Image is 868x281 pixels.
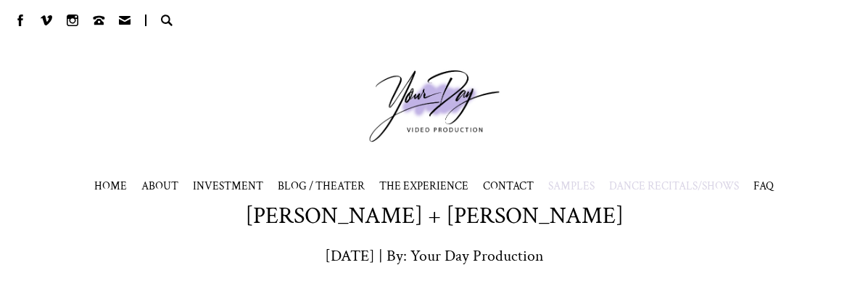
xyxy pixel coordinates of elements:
a: INVESTMENT [193,179,263,193]
h1: [PERSON_NAME] + [PERSON_NAME] [245,200,624,231]
span: DANCE RECITALS/SHOWS [609,179,739,193]
a: ABOUT [141,179,178,193]
a: FAQ [753,179,774,193]
p: [DATE] | By: Your Day Production [325,245,544,266]
a: HOME [94,179,127,193]
a: THE EXPERIENCE [379,179,468,193]
span: SAMPLES [548,179,595,193]
a: BLOG / THEATER [278,179,365,193]
a: Your Day Production Logo [347,48,521,164]
a: CONTACT [483,179,534,193]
